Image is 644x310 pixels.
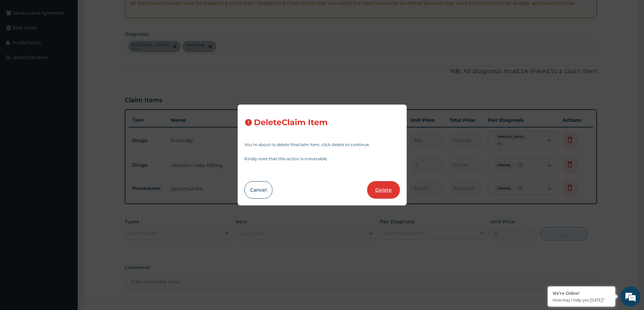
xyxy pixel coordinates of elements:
[553,290,610,296] div: We're Online!
[244,181,272,199] button: Cancel
[35,38,114,47] div: Chat with us now
[39,85,93,153] span: We're online!
[111,3,127,20] div: Minimize live chat window
[244,157,400,161] p: Kindly note that this action is irreversible
[553,297,610,303] p: How may I help you today?
[367,181,400,199] button: Delete
[3,184,129,208] textarea: Type your message and hit 'Enter'
[244,143,400,147] p: You’re about to delete this claim item , click delete to continue.
[13,34,27,51] img: d_794563401_company_1708531726252_794563401
[254,118,328,127] h3: Delete Claim Item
